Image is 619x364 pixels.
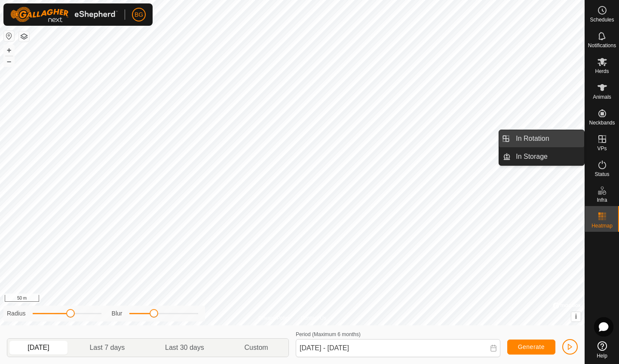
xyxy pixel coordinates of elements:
label: Blur [112,309,123,318]
span: Custom [245,343,268,353]
span: Animals [593,94,611,100]
span: Herds [595,69,609,74]
span: Notifications [588,43,616,48]
span: Status [594,172,609,177]
span: [DATE] [28,343,49,353]
a: In Rotation [511,130,584,147]
button: Reset Map [4,31,14,41]
a: Privacy Policy [258,314,291,322]
li: In Rotation [499,130,584,147]
span: Help [597,353,607,358]
button: – [4,56,14,67]
label: Radius [7,309,26,318]
a: In Storage [511,148,584,165]
span: VPs [597,146,607,151]
button: Generate [507,340,555,355]
span: In Storage [516,152,548,162]
span: BG [135,10,143,19]
span: In Rotation [516,133,549,144]
span: Infra [597,197,607,203]
span: Last 30 days [165,343,204,353]
span: Heatmap [591,223,613,228]
a: Help [585,338,619,362]
span: Schedules [590,17,614,22]
span: Last 7 days [89,343,125,353]
img: Gallagher Logo [10,7,118,22]
button: i [571,312,581,322]
span: i [575,313,577,320]
span: Generate [518,343,545,350]
label: Period (Maximum 6 months) [296,331,361,337]
span: Neckbands [589,120,615,125]
button: Map Layers [19,31,29,42]
li: In Storage [499,148,584,165]
a: Contact Us [301,314,326,322]
button: + [4,45,14,55]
